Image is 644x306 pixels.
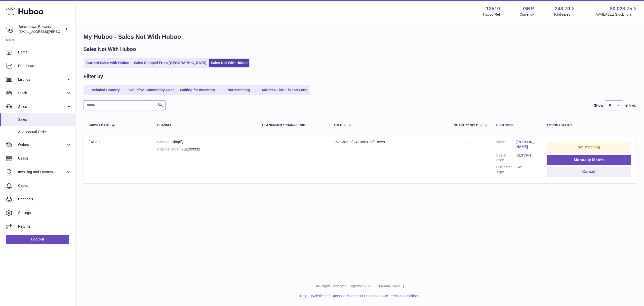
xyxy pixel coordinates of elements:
div: Action / Status [547,124,631,127]
span: entries [625,103,636,108]
strong: Channel order [157,147,182,151]
div: shopify [157,140,251,144]
span: [EMAIL_ADDRESS][PERSON_NAME][DOMAIN_NAME] [19,29,101,34]
strong: Channel [157,140,172,144]
div: Customer [496,124,537,127]
a: [PERSON_NAME] [516,140,537,149]
a: Invalid/No Commodity Code [126,86,176,94]
a: Log out [6,235,69,244]
span: Channels [18,197,71,202]
span: Add Manual Order [18,130,71,134]
a: 80,028.75 AVAILABLE Stock Total [595,5,638,17]
span: 248.70 [555,5,570,12]
div: #BE299932 [157,147,251,152]
img: kit.lowe@beavertownbrewery.co.uk [6,25,14,33]
a: Address Line 1 is Too Long [260,86,309,94]
td: [DATE] [84,135,152,183]
div: Channel [157,124,251,127]
div: Item Number / Channel SKU [261,124,324,127]
h1: My Huboo - Sales Not With Huboo [84,33,636,41]
span: Stock [18,91,66,96]
a: Waiting for Inventory [177,86,218,94]
a: Not matching [219,86,259,94]
span: Quantity Sold [454,124,478,127]
a: Sales Shipped From [GEOGRAPHIC_DATA] [132,59,208,67]
span: Home [18,50,71,55]
span: Sales [18,104,66,109]
span: Sales [18,117,71,122]
p: All Rights Reserved. Copyright 2025 - [DOMAIN_NAME] [79,284,640,289]
div: Currency [520,12,534,17]
h2: Sales Not With Huboo [84,46,136,53]
span: Import date [89,124,109,127]
a: Sales Not With Huboo [209,59,249,67]
button: Manually Match [547,155,631,165]
span: AVAILABLE Stock Total [595,12,638,17]
strong: 13510 [486,5,500,12]
a: Website and Dashboard Terms of Use [311,294,370,298]
div: Huboo Ref [483,12,500,17]
span: Returns [18,224,71,229]
strong: Not Matching [578,145,600,149]
a: Service Terms & Conditions [376,294,420,298]
div: 15x Case of 24 Core Craft Beers [334,140,444,144]
a: Help [300,294,307,298]
a: 248.70 Total sales [553,5,576,17]
a: 1 [469,140,471,144]
li: and [309,294,419,298]
label: Show [594,103,603,108]
a: SL3 7AH [516,153,537,158]
span: Invoicing and Payments [18,170,66,174]
strong: GBP [523,5,534,12]
div: Beavertown Brewery [19,24,64,34]
span: Dashboard [18,64,71,68]
span: 80,028.75 [610,5,632,12]
span: Usage [18,156,71,161]
span: Listings [18,77,66,82]
button: Cancel [547,167,631,177]
dt: Name [496,140,516,150]
span: Title [334,124,342,127]
span: Orders [18,142,66,147]
dt: Customer Type [496,165,516,174]
dt: Postal Code [496,153,516,163]
dd: B2C [516,165,537,174]
a: Excluded Country [85,86,125,94]
span: Cases [18,183,71,188]
a: Current Sales with Huboo [85,59,131,67]
span: Settings [18,210,71,215]
h2: Filter by [84,73,103,80]
span: Total sales [553,12,576,17]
